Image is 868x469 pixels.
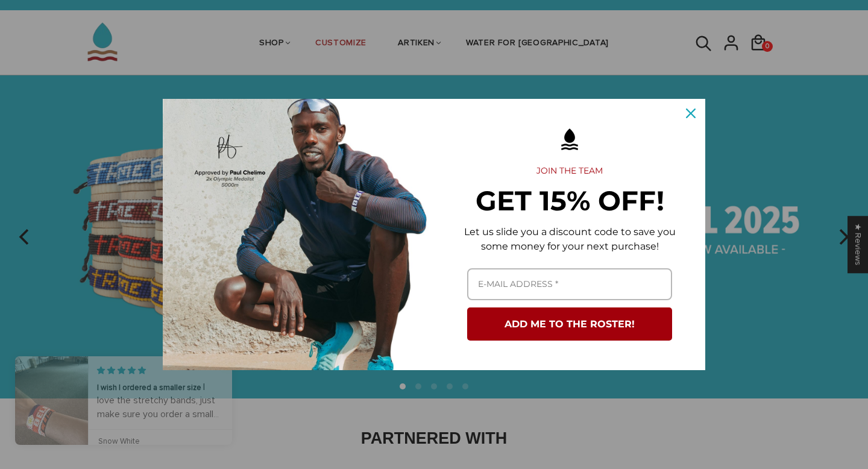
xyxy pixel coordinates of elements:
svg: close icon [686,109,696,118]
button: Close [676,99,705,128]
h2: JOIN THE TEAM [453,166,686,177]
p: Let us slide you a discount code to save you some money for your next purchase! [453,225,686,254]
button: ADD ME TO THE ROSTER! [467,307,672,341]
strong: GET 15% OFF! [476,184,664,217]
input: Email field [467,268,672,300]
